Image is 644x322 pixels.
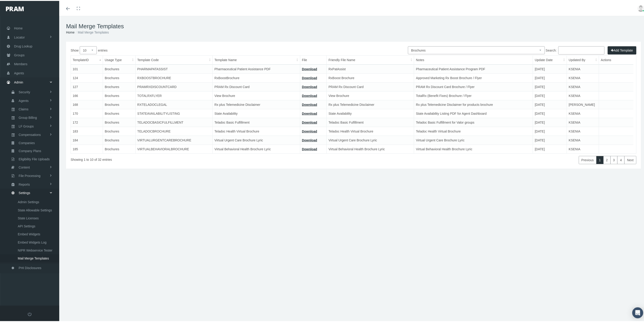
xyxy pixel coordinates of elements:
span: Members [14,59,27,68]
button: Add Template [608,45,636,54]
td: Virtual Urgent Care Brochure Lyric [213,135,300,144]
td: Virtual Urgent Care Brochure Lyric [327,135,414,144]
td: 185 [71,144,103,153]
td: STATEAVAILABILITYLISTING [135,108,213,117]
th: File [300,55,327,64]
td: [DATE] [533,108,567,117]
td: Brochures [103,135,135,144]
td: PRAM Rx Discount Card [327,82,414,91]
td: View Brochure [213,91,300,99]
td: Brochures [103,126,135,135]
img: PRAM_20_x_78.png [6,6,24,10]
td: State Availability [213,108,300,117]
td: PRAM Rx Discount Card [213,82,300,91]
a: Download [302,93,317,97]
span: Compensations [19,130,41,138]
th: Actions [599,55,634,64]
td: Rx plus Telemedicine Disclaimer [213,99,300,108]
td: KSENIA [567,64,599,73]
td: RxPatAssist [327,64,414,73]
span: NIPR Webservice Tester [18,246,52,253]
td: VIRTUALBEHAVIORALBROCHURE [135,144,213,153]
td: 184 [71,135,103,144]
li: Mail Merge Templates [74,29,109,34]
td: Teladoc Basic Fulfillment for Valor groups [414,117,533,126]
td: [DATE] [533,126,567,135]
td: Teladoc Health Virtual Brochure [213,126,300,135]
a: Download [302,75,317,79]
a: Download [302,138,317,141]
label: Show entries [71,45,354,53]
td: Virtual Urgent Care Brochure Lyric [414,135,533,144]
a: Download [302,120,317,123]
td: Rx plus Telemedicine Disclaimer [327,99,414,108]
td: 166 [71,91,103,99]
td: TotalRx (Benefit Fixes) Brochure / Flyer [414,91,533,99]
span: Settings [19,188,30,196]
span: Agents [19,96,29,104]
td: Teladoc Health Virtual Brochure [414,126,533,135]
span: Group Billing [19,113,37,121]
span: Company Plans [19,146,41,154]
a: Home [66,30,74,33]
td: Pharmaceutical Patient Assistance PDF [213,64,300,73]
td: 170 [71,108,103,117]
span: File Processing [19,171,41,179]
th: Updated By: activate to sort column ascending [567,55,599,64]
td: Brochures [103,82,135,91]
td: KSENIA [567,117,599,126]
td: [PERSON_NAME] [567,99,599,108]
td: Rx plus Telemedicine Disclaimer for products brochure [414,99,533,108]
div: Open Intercom Messenger [632,306,643,317]
td: [DATE] [533,64,567,73]
td: Teladoc Health Virtual Brochure [327,126,414,135]
td: 168 [71,99,103,108]
span: Claims [19,104,28,112]
td: Teladoc Basic Fulfillment [213,117,300,126]
td: VIRTUALURGENTCAREBROCHURE [135,135,213,144]
td: KSENIA [567,126,599,135]
a: 3 [611,155,618,163]
td: 172 [71,117,103,126]
span: Groups [14,50,25,59]
span: Security [19,87,30,95]
a: 2 [603,155,611,163]
td: [DATE] [533,144,567,153]
td: RXTELADOCLEGAL [135,99,213,108]
th: Notes [414,55,533,64]
td: Brochures [103,144,135,153]
td: 124 [71,73,103,82]
th: Template Name: activate to sort column ascending [213,55,300,64]
span: Content [19,163,30,170]
span: State Licenses [18,213,39,221]
span: LF Groups [19,122,34,129]
span: Eligibility File Uploads [19,154,50,162]
th: Usage Type: activate to sort column ascending [103,55,135,64]
td: TELADOCBROCHURE [135,126,213,135]
td: [DATE] [533,73,567,82]
label: Search: [546,45,605,54]
span: Locator [14,32,25,41]
td: Brochures [103,108,135,117]
a: Download [302,129,317,132]
td: [DATE] [533,117,567,126]
span: State Allowable Settings [18,205,52,213]
td: State Availability Listing PDF for Agent Dashboard [414,108,533,117]
th: Template Code: activate to sort column ascending [135,55,213,64]
td: 127 [71,82,103,91]
span: Drug Lookup [14,41,32,50]
td: Brochures [103,91,135,99]
td: Brochures [103,73,135,82]
a: Next [624,155,636,163]
td: Virtual Behavioral Health Brochure Lyric [414,144,533,153]
span: PHI Disclosures [19,263,41,271]
span: Agents [14,68,24,77]
td: PRAM Rx Discount Card Brochure / Flyer [414,82,533,91]
th: Friendly File Name: activate to sort column ascending [327,55,414,64]
td: RxBoostBrochure [213,73,300,82]
td: PRAMRXDISCOUNTCARD [135,82,213,91]
td: 183 [71,126,103,135]
a: 4 [617,155,625,163]
td: KSENIA [567,135,599,144]
td: [DATE] [533,135,567,144]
